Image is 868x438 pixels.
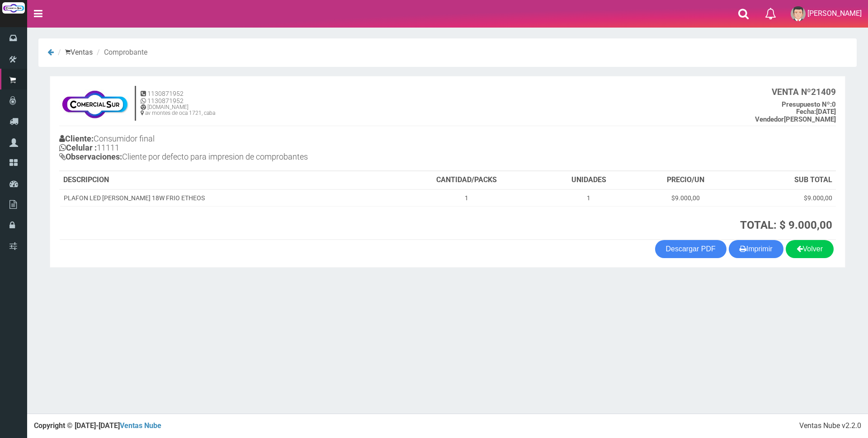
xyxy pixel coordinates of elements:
strong: Fecha: [796,108,816,116]
th: PRECIO/UN [636,171,735,189]
th: UNIDADES [542,171,636,189]
b: Cliente: [59,134,94,143]
strong: Presupuesto Nº: [782,100,832,108]
strong: Copyright © [DATE]-[DATE] [34,421,161,430]
b: 0 [782,100,836,108]
img: Logo grande [2,2,25,14]
b: 21409 [772,87,836,97]
li: Ventas [56,47,93,58]
strong: TOTAL: $ 9.000,00 [740,219,832,231]
th: DESCRIPCION [60,171,391,189]
b: [PERSON_NAME] [755,115,836,123]
img: User Image [791,6,806,21]
td: $9.000,00 [735,189,836,207]
b: Observaciones: [59,152,122,161]
b: Celular : [59,143,97,152]
td: PLAFON LED [PERSON_NAME] 18W FRIO ETHEOS [60,189,391,207]
h4: Consumidor final 11111 Cliente por defecto para impresion de comprobantes [59,132,448,165]
th: SUB TOTAL [735,171,836,189]
a: Volver [786,240,834,258]
th: CANTIDAD/PACKS [391,171,542,189]
a: Ventas Nube [120,421,161,430]
td: 1 [542,189,636,207]
img: f695dc5f3a855ddc19300c990e0c55a2.jpg [59,85,130,122]
div: Ventas Nube v2.2.0 [799,421,861,431]
span: [PERSON_NAME] [807,9,862,18]
li: Comprobante [94,47,147,58]
td: 1 [391,189,542,207]
strong: Vendedor [755,115,784,123]
b: [DATE] [796,108,836,116]
h5: 1130871952 1130871952 [141,90,215,104]
a: Descargar PDF [655,240,726,258]
h6: [DOMAIN_NAME] av montes de oca 1721, caba [141,104,215,116]
td: $9.000,00 [636,189,735,207]
strong: VENTA Nº [772,87,811,97]
button: Imprimir [729,240,783,258]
